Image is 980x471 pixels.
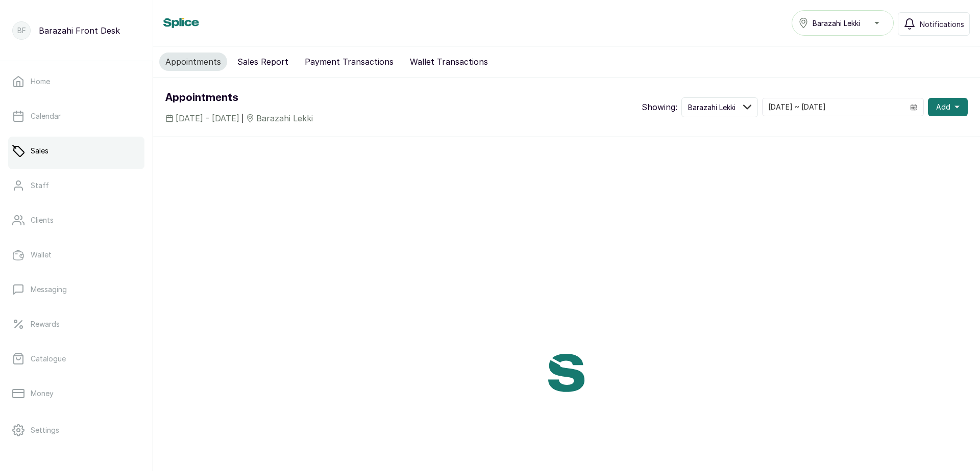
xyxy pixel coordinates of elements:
button: Payment Transactions [299,53,400,71]
span: Notifications [920,19,964,30]
svg: calendar [910,103,917,111]
p: Settings [31,425,59,435]
span: Barazahi Lekki [256,112,313,124]
a: Messaging [8,275,144,304]
button: Barazahi Lekki [792,10,894,36]
p: Messaging [31,284,67,295]
p: Rewards [31,319,60,329]
p: Home [31,76,50,87]
p: Clients [31,215,54,225]
p: Calendar [31,111,61,121]
span: Barazahi Lekki [688,102,736,113]
h1: Appointments [165,90,313,106]
p: Wallet [31,250,52,260]
button: Add [928,98,968,116]
p: Showing: [642,101,677,113]
span: | [241,113,244,124]
p: Staff [31,180,49,191]
p: BF [17,25,26,36]
span: Add [936,102,950,112]
input: Select date [763,98,904,116]
button: Appointments [159,53,227,71]
a: Home [8,67,144,96]
a: Settings [8,416,144,444]
p: Barazahi Front Desk [39,24,120,37]
button: Wallet Transactions [404,53,494,71]
a: Wallet [8,241,144,269]
a: Catalogue [8,345,144,373]
a: Money [8,379,144,408]
p: Sales [31,146,48,156]
a: Calendar [8,102,144,130]
button: Notifications [898,12,970,36]
span: [DATE] - [DATE] [176,112,239,124]
a: Clients [8,206,144,234]
button: Barazahi Lekki [681,97,758,117]
a: Rewards [8,310,144,338]
p: Catalogue [31,354,66,364]
span: Barazahi Lekki [813,18,860,29]
a: Staff [8,171,144,200]
a: Sales [8,137,144,165]
button: Sales Report [231,53,295,71]
p: Money [31,388,54,399]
